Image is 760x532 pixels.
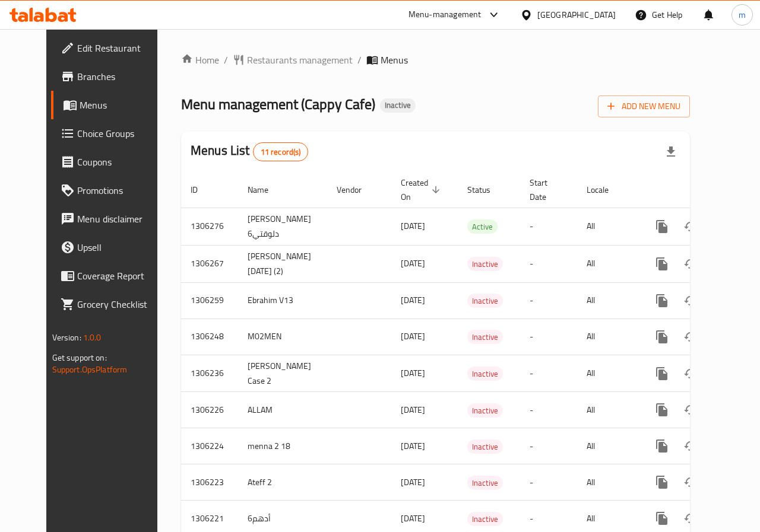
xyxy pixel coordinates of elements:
a: Support.OpsPlatform [52,362,128,377]
span: [DATE] [401,474,425,490]
td: All [577,318,638,355]
td: 1306236 [181,355,238,392]
td: - [520,208,577,245]
td: 1306223 [181,464,238,501]
button: more [648,286,676,315]
span: Version: [52,330,81,345]
td: 1306224 [181,428,238,464]
td: 1306259 [181,282,238,318]
td: [PERSON_NAME] Case 2 [238,355,327,392]
span: 1.0.0 [83,330,102,345]
span: Coupons [77,155,164,169]
td: - [520,464,577,501]
a: Coupons [51,148,173,176]
td: - [520,392,577,428]
span: [DATE] [401,511,425,526]
div: Inactive [467,367,503,381]
td: 1306267 [181,245,238,282]
span: Menus [381,53,408,67]
span: Menu disclaimer [77,212,164,226]
span: m [739,8,746,21]
span: ID [191,183,213,197]
span: Get support on: [52,350,107,365]
span: Active [467,220,498,234]
td: ALLAM [238,392,327,428]
a: Restaurants management [233,53,353,67]
a: Home [181,53,219,67]
a: Edit Restaurant [51,34,173,62]
div: Export file [657,138,685,166]
span: Inactive [467,330,503,344]
td: Ateff 2 [238,464,327,501]
span: [DATE] [401,329,425,344]
a: Branches [51,62,173,91]
button: Change Status [676,323,705,351]
a: Promotions [51,176,173,205]
span: [DATE] [401,438,425,454]
a: Menus [51,91,173,119]
div: Inactive [467,476,503,490]
span: [DATE] [401,365,425,381]
a: Coverage Report [51,262,173,290]
td: All [577,282,638,318]
span: Grocery Checklist [77,297,164,311]
a: Upsell [51,233,173,262]
span: Edit Restaurant [77,41,164,55]
span: Inactive [467,476,503,490]
h2: Menus List [191,142,308,161]
span: Vendor [337,183,377,197]
span: Coverage Report [77,269,164,283]
span: Inactive [467,294,503,308]
div: Inactive [467,294,503,308]
button: more [648,396,676,424]
span: Inactive [380,100,416,110]
button: Change Status [676,286,705,315]
span: Add New Menu [607,99,680,114]
button: Change Status [676,396,705,424]
li: / [224,53,228,67]
span: [DATE] [401,292,425,308]
td: [PERSON_NAME] [DATE] (2) [238,245,327,282]
button: more [648,468,676,496]
button: more [648,250,676,278]
button: more [648,323,676,351]
td: [PERSON_NAME] دلوقتي6 [238,208,327,245]
span: Inactive [467,440,503,454]
td: All [577,245,638,282]
td: 1306276 [181,208,238,245]
div: Inactive [467,403,503,418]
a: Grocery Checklist [51,290,173,318]
a: Choice Groups [51,119,173,148]
button: Add New Menu [598,95,690,117]
span: Locale [587,183,624,197]
td: - [520,282,577,318]
span: Status [467,183,506,197]
td: - [520,318,577,355]
td: All [577,464,638,501]
td: M02MEN [238,318,327,355]
div: Total records count [253,142,309,161]
span: Menus [80,98,164,112]
button: more [648,432,676,460]
div: Menu-management [408,8,482,22]
td: - [520,245,577,282]
td: All [577,428,638,464]
span: [DATE] [401,402,425,418]
td: - [520,428,577,464]
div: Inactive [380,98,416,113]
a: Menu disclaimer [51,205,173,233]
span: Upsell [77,240,164,254]
span: Created On [401,176,444,204]
span: Promotions [77,183,164,197]
td: All [577,208,638,245]
span: 11 record(s) [254,146,308,158]
td: 1306248 [181,318,238,355]
div: Inactive [467,257,503,271]
div: [GEOGRAPHIC_DATA] [537,8,616,21]
button: Change Status [676,212,705,241]
button: more [648,359,676,388]
button: Change Status [676,468,705,496]
span: Inactive [467,257,503,271]
div: Active [467,219,498,234]
td: All [577,392,638,428]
